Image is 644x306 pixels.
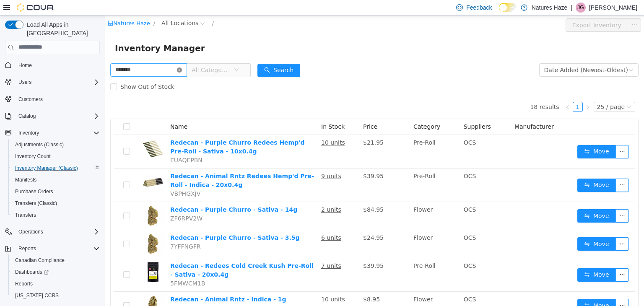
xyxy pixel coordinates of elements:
[359,108,386,114] span: Suppliers
[15,244,100,254] span: Reports
[107,5,109,11] span: /
[15,212,36,218] span: Transfers
[15,94,46,104] a: Customers
[359,280,371,287] span: OCS
[258,280,275,287] span: $8.95
[15,292,59,299] span: [US_STATE] CCRS
[8,278,103,290] button: Reports
[8,139,103,150] button: Adjustments (Classic)
[571,3,572,13] p: |
[258,157,279,164] span: $39.95
[12,68,73,75] span: Show Out of Stock
[2,93,103,105] button: Customers
[15,111,100,121] span: Catalog
[305,243,356,276] td: Pre-Roll
[15,60,35,70] a: Home
[359,247,371,254] span: OCS
[258,219,279,226] span: $24.95
[18,96,43,103] span: Customers
[15,227,47,237] button: Operations
[439,48,523,61] div: Date Added (Newest-Oldest)
[15,227,100,237] span: Operations
[216,124,240,130] u: 10 units
[12,210,39,220] a: Transfers
[3,5,45,11] a: icon: shopNatures Haze
[532,3,568,13] p: Natures Haze
[8,209,103,221] button: Transfers
[258,124,279,130] span: $21.95
[480,89,486,94] i: icon: right
[12,290,62,301] a: [US_STATE] CCRS
[12,140,67,150] a: Adjustments (Classic)
[511,163,524,176] button: icon: ellipsis
[8,290,103,301] button: [US_STATE] CCRS
[23,21,100,37] span: Load All Apps in [GEOGRAPHIC_DATA]
[473,253,511,266] button: icon: swapMove
[12,279,36,289] a: Reports
[12,255,100,265] span: Canadian Compliance
[87,50,125,59] span: All Categories
[15,77,35,87] button: Users
[305,153,356,187] td: Pre-Roll
[18,79,31,86] span: Users
[12,255,68,265] a: Canadian Compliance
[15,128,42,138] button: Inventory
[65,247,209,262] a: Redecan - Redees Cold Creek Kush Pre-Roll - Sativa - 20x0.4g
[359,219,371,226] span: OCS
[15,141,64,148] span: Adjustments (Classic)
[478,86,488,96] li: Next Page
[305,187,356,215] td: Flower
[258,108,273,114] span: Price
[216,108,240,114] span: In Stock
[3,5,8,10] i: icon: shop
[466,3,492,12] span: Feedback
[522,89,527,95] i: icon: down
[15,165,78,171] span: Inventory Manager (Classic)
[359,191,371,197] span: OCS
[65,191,192,197] a: Redecan - Purple Churro - Sativa - 14g
[305,119,356,153] td: Pre-Roll
[65,108,83,114] span: Name
[129,52,134,58] i: icon: down
[12,198,100,208] span: Transfers (Classic)
[65,219,195,226] a: Redecan - Purple Churro - Sativa - 3.5g
[305,276,356,304] td: Flower
[2,76,103,88] button: Users
[468,86,478,96] li: 1
[576,3,586,13] div: Janet Gilliver
[65,228,96,234] span: 7YFFNGFR
[8,197,103,209] button: Transfers (Classic)
[8,150,103,162] button: Inventory Count
[524,52,529,58] i: icon: down
[2,110,103,122] button: Catalog
[2,127,103,139] button: Inventory
[511,253,524,266] button: icon: ellipsis
[38,123,59,144] img: Redecan - Purple Churro Redees Hemp'd Pre-Roll - Sativa - 10x0.4g hero shot
[12,151,100,161] span: Inventory Count
[65,289,93,296] span: TAFXRJ8L
[589,3,637,13] p: [PERSON_NAME]
[72,52,77,57] i: icon: close-circle
[15,128,100,138] span: Inventory
[15,257,65,264] span: Canadian Compliance
[499,3,517,12] input: Dark Mode
[216,280,240,287] u: 10 units
[511,194,524,207] button: icon: ellipsis
[511,283,524,297] button: icon: ellipsis
[511,222,524,235] button: icon: ellipsis
[15,111,39,121] button: Catalog
[460,89,465,94] i: icon: left
[65,265,100,271] span: 5FMWCM1B
[12,163,81,173] a: Inventory Manager (Classic)
[65,200,98,206] span: ZF6RPV2W
[12,290,100,301] span: Washington CCRS
[258,191,279,197] span: $84.95
[18,130,39,136] span: Inventory
[473,130,511,143] button: icon: swapMove
[473,283,511,297] button: icon: swapMove
[10,26,105,39] span: Inventory Manager
[216,247,236,254] u: 7 units
[359,157,371,164] span: OCS
[15,188,53,195] span: Purchase Orders
[2,59,103,71] button: Home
